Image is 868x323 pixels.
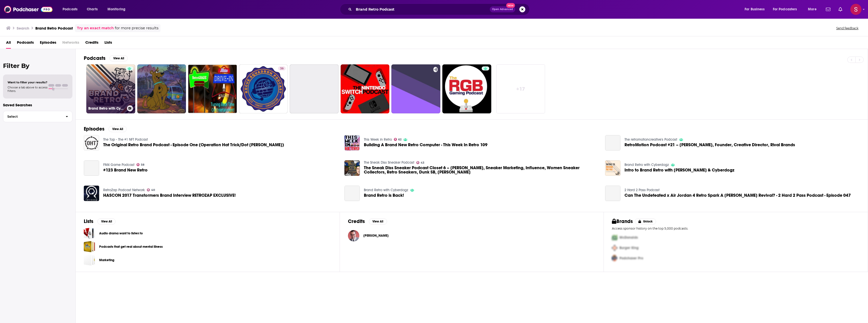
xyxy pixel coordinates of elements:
a: Lists [104,38,112,49]
a: 43 [416,161,425,164]
input: Search podcasts, credits, & more... [354,5,490,13]
span: Podcasts [63,6,77,13]
img: Podchaser - Follow, Share and Rate Podcasts [4,5,52,14]
button: View All [369,218,387,225]
a: Brand Retro with Cyberdogz [86,64,135,113]
a: PodcastsView All [84,55,128,61]
a: ListsView All [84,218,116,225]
a: HASCON 2017 Transformers Brand Interview RETROZAP EXCLUSIVE! [103,193,236,197]
a: Aaron Harvie [363,234,389,238]
a: Brand Retro is Back! [364,193,404,197]
a: Can The Undefeated x Air Jordan 4 Retro Spark A Jordan Brand Revival? - 2 Hard 2 Pass Podcast - E... [605,186,620,201]
a: 62 [394,138,402,141]
a: 58 [137,163,145,166]
span: Logged in as stephanie85546 [850,4,861,15]
a: Episodes [40,38,56,49]
button: Aaron HarvieAaron Harvie [348,228,596,244]
img: Aaron Harvie [348,230,359,241]
h2: Credits [348,218,365,225]
span: 40 [151,189,155,191]
img: Building A Brand New Retro Computer - This Week In Retro 109 [344,135,360,151]
button: Show profile menu [850,4,861,15]
button: Open AdvancedNew [490,6,515,12]
span: Podchaser Pro [619,256,643,260]
button: View All [108,126,127,132]
span: RetroMotion Podcast #21 – [PERSON_NAME], Founder, Creative Director, Rival Brands [625,143,795,147]
a: Try an exact match [77,25,114,31]
a: The Original Retro Brand Podcast - Episode One (Operation Hat Trick/Dot Sheehan) [103,143,284,147]
h3: Search [17,26,29,31]
span: Podcasts that get real about mental illness [84,241,95,252]
a: 40 [147,188,155,191]
button: View All [110,55,128,61]
img: HASCON 2017 Transformers Brand Interview RETROZAP EXCLUSIVE! [84,186,99,201]
span: Select [3,115,62,118]
h2: Filter By [3,62,72,69]
h2: Episodes [84,126,104,132]
img: The Original Retro Brand Podcast - Episode One (Operation Hat Trick/Dot Sheehan) [84,135,99,151]
h3: Brand Retro Podcast [35,26,73,31]
a: Intro to Brand Retro with Mike Brevik & Cyberdogz [605,160,620,176]
button: open menu [770,5,804,13]
span: For Podcasters [773,6,797,13]
span: 62 [398,138,401,141]
img: First Pro Logo [610,232,619,243]
a: +17 [496,64,545,113]
a: 36 [239,64,288,113]
span: 43 [421,162,424,164]
span: Monitoring [107,6,125,13]
a: FM4 Game Podcast [103,163,134,167]
span: Networks [62,38,79,49]
a: RetroMotion Podcast #21 – Steve Redmond, Founder, Creative Director, Rival Brands [605,135,620,151]
img: Second Pro Logo [610,243,619,253]
span: More [808,6,817,13]
a: Show notifications dropdown [836,5,844,14]
span: 58 [141,164,144,166]
a: Brand Retro is Back! [344,186,360,201]
span: Burger King [619,246,639,250]
a: Show notifications dropdown [824,5,832,14]
span: The Original Retro Brand Podcast - Episode One (Operation Hat Trick/Dot [PERSON_NAME]) [103,143,284,147]
a: Building A Brand New Retro Computer - This Week In Retro 109 [364,143,487,147]
a: #123 Brand New Retro [103,168,148,172]
a: Brand Retro with Cyberdogz [625,163,669,167]
p: Access sponsor history on the top 5,000 podcasts. [612,227,860,230]
button: open menu [59,5,84,13]
span: Credits [85,38,98,49]
a: The Sneak Diss Sneaker Podcast [364,160,414,165]
h3: Brand Retro with Cyberdogz [88,106,125,111]
a: Can The Undefeated x Air Jordan 4 Retro Spark A Jordan Brand Revival? - 2 Hard 2 Pass Podcast - E... [625,193,851,197]
a: RetroZap Podcast Network [103,188,145,192]
span: McDonalds [619,235,638,240]
span: For Business [745,6,765,13]
a: All [6,38,11,49]
a: Marketing [99,257,114,263]
span: Marketing [84,254,95,266]
button: Send feedback [835,26,860,30]
button: open menu [804,5,823,13]
a: Brand Retro with Cyberdogz [364,188,408,192]
button: open menu [104,5,132,13]
div: Search podcasts, credits, & more... [345,4,534,15]
a: Podcasts that get real about mental illness [99,244,163,250]
a: CreditsView All [348,218,387,225]
span: Open Advanced [492,8,513,11]
h2: Brands [612,218,633,225]
a: The Top - The #1 NFT Podcast [103,137,148,142]
a: Podcasts [17,38,34,49]
a: #123 Brand New Retro [84,160,99,176]
a: Intro to Brand Retro with Mike Brevik & Cyberdogz [625,168,734,172]
a: 36 [278,66,286,70]
span: [PERSON_NAME] [363,234,389,238]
